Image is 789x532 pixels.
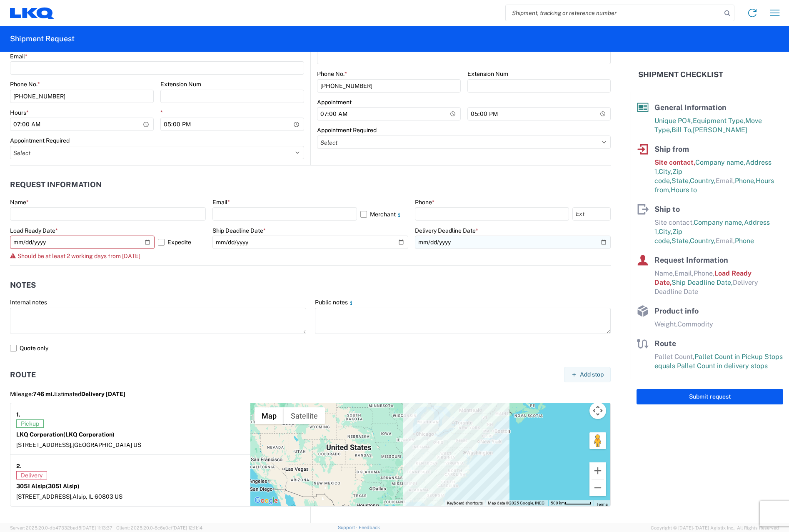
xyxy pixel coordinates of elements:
[10,525,112,530] span: Server: 2025.20.0-db47332bad5
[654,103,727,112] span: General Information
[10,109,29,116] label: Hours
[659,168,672,176] span: City,
[172,525,202,530] span: [DATE] 12:11:14
[672,177,690,185] span: State,
[10,80,40,88] label: Phone No.
[654,353,783,370] span: Pallet Count in Pickup Stops equals Pallet Count in delivery stops
[654,205,680,213] span: Ship to
[690,237,716,245] span: Country,
[651,524,779,532] span: Copyright © [DATE]-[DATE] Agistix Inc., All Rights Reserved
[674,269,694,277] span: Email,
[46,483,80,489] span: (3051 Alsip)
[317,70,347,78] label: Phone No.
[654,269,674,277] span: Name,
[360,207,409,221] label: Merchant
[551,501,565,505] span: 500 km
[72,493,122,500] span: Alsip, IL 60803 US
[359,525,380,530] a: Feedback
[596,502,608,507] a: Terms
[16,442,72,448] span: [STREET_ADDRESS],
[10,181,102,189] h2: Request Information
[252,495,280,506] a: Open this area in Google Maps (opens a new window)
[317,98,352,106] label: Appointment
[638,70,723,80] h2: Shipment Checklist
[10,299,47,306] label: Internal notes
[548,500,594,506] button: Map Scale: 500 km per 59 pixels
[17,253,140,259] span: Should be at least 2 working days from [DATE]
[81,525,112,530] span: [DATE] 11:13:37
[693,126,747,134] span: [PERSON_NAME]
[10,281,36,289] h2: Notes
[252,495,280,506] img: Google
[654,320,677,328] span: Weight,
[695,158,746,166] span: Company name,
[694,218,744,226] span: Company name,
[580,371,604,379] span: Add stop
[671,186,697,194] span: Hours to
[160,80,201,88] label: Extension Num
[212,227,266,234] label: Ship Deadline Date
[338,525,359,530] a: Support
[10,137,70,144] label: Appointment Required
[672,279,733,286] span: Ship Deadline Date,
[672,126,693,134] span: Bill To,
[659,228,672,236] span: City,
[317,126,377,134] label: Appointment Required
[16,409,20,419] strong: 1.
[315,299,355,306] label: Public notes
[564,367,611,382] button: Add stop
[158,236,206,249] label: Expedite
[654,158,695,166] span: Site contact,
[33,391,54,397] span: 746 mi.
[63,431,115,438] span: (LKQ Corporation)
[589,479,606,496] button: Zoom out
[116,525,202,530] span: Client: 2025.20.0-8c6e0cf
[447,500,483,506] button: Keyboard shortcuts
[16,431,115,438] strong: LKQ Corporation
[10,522,67,530] h2: Product Info
[72,442,141,448] span: [GEOGRAPHIC_DATA] US
[672,237,690,245] span: State,
[654,306,699,315] span: Product info
[694,269,714,277] span: Phone,
[10,34,75,44] h2: Shipment Request
[284,407,325,424] button: Show satellite imagery
[16,483,80,489] strong: 3051 Alsip
[677,320,713,328] span: Commodity
[488,501,546,505] span: Map data ©2025 Google, INEGI
[415,198,434,206] label: Phone
[10,198,29,206] label: Name
[212,198,230,206] label: Email
[81,391,125,397] span: Delivery [DATE]
[690,177,716,185] span: Country,
[693,117,745,125] span: Equipment Type,
[10,227,58,234] label: Load Ready Date
[572,207,611,221] input: Ext
[589,432,606,449] button: Drag Pegman onto the map to open Street View
[589,462,606,479] button: Zoom in
[54,391,125,397] span: Estimated
[255,407,284,424] button: Show street map
[654,353,694,361] span: Pallet Count,
[10,53,27,60] label: Email
[10,341,611,355] label: Quote only
[716,237,735,245] span: Email,
[467,70,508,78] label: Extension Num
[506,5,722,21] input: Shipment, tracking or reference number
[637,389,783,404] button: Submit request
[589,402,606,419] button: Map camera controls
[415,227,478,234] label: Delivery Deadline Date
[654,256,728,264] span: Request Information
[735,177,756,185] span: Phone,
[10,371,36,379] h2: Route
[654,145,689,153] span: Ship from
[16,419,44,428] span: Pickup
[654,117,693,125] span: Unique PO#,
[16,471,47,479] span: Delivery
[654,218,694,226] span: Site contact,
[10,391,54,397] span: Mileage:
[16,461,22,471] strong: 2.
[16,493,72,500] span: [STREET_ADDRESS],
[654,339,676,348] span: Route
[735,237,754,245] span: Phone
